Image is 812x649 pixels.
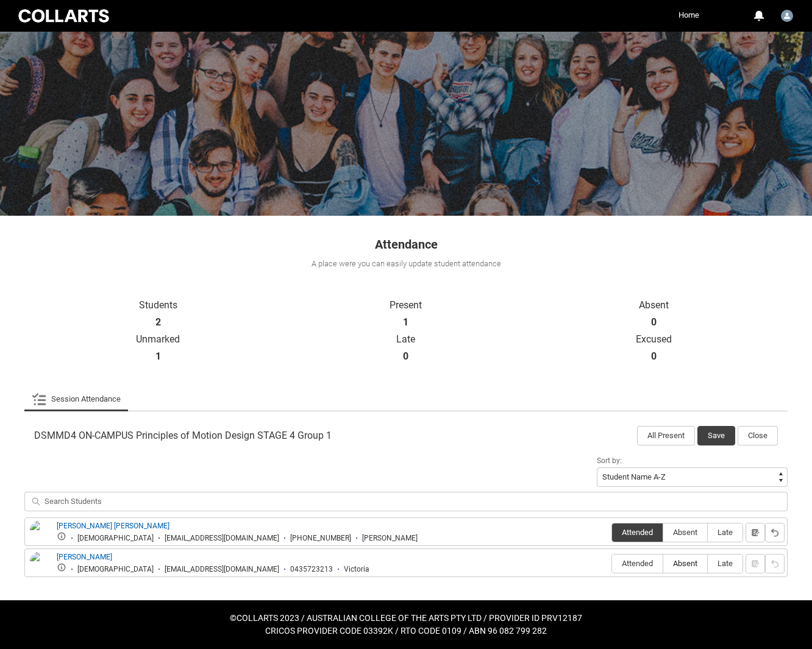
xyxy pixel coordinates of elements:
[30,520,49,547] img: Jennifer Britney
[746,523,765,542] button: Notes
[290,534,351,543] div: [PHONE_NUMBER]
[375,237,438,252] span: Attendance
[362,534,418,543] div: [PERSON_NAME]
[403,350,408,363] strong: 0
[77,534,154,543] div: [DEMOGRAPHIC_DATA]
[637,426,695,445] button: All Present
[165,565,279,574] div: [EMAIL_ADDRESS][DOMAIN_NAME]
[778,5,796,24] button: User Profile Juliet.Rowe
[663,528,707,537] span: Absent
[597,456,622,465] span: Sort by:
[530,299,778,311] p: Absent
[344,565,369,574] div: Victoria
[663,559,707,568] span: Absent
[765,523,785,542] button: Reset
[57,553,112,561] a: [PERSON_NAME]
[781,10,793,22] img: Juliet.Rowe
[32,387,121,411] a: Session Attendance
[403,316,408,328] strong: 1
[612,528,663,537] span: Attended
[282,333,530,346] p: Late
[612,559,663,568] span: Attended
[24,492,788,511] input: Search Students
[24,387,128,411] li: Session Attendance
[57,522,169,530] a: [PERSON_NAME] [PERSON_NAME]
[34,299,282,311] p: Students
[708,559,743,568] span: Late
[77,565,154,574] div: [DEMOGRAPHIC_DATA]
[155,316,161,328] strong: 2
[30,551,49,578] img: Victoria Puyat
[651,350,657,363] strong: 0
[290,565,333,574] div: 0435723213
[165,534,279,543] div: [EMAIL_ADDRESS][DOMAIN_NAME]
[697,426,735,445] button: Save
[34,430,332,442] span: DSMMD4 ON-CAMPUS Principles of Motion Design STAGE 4 Group 1
[765,554,785,573] button: Reset
[738,426,778,445] button: Close
[155,350,161,363] strong: 1
[34,333,282,346] p: Unmarked
[23,258,789,270] div: A place were you can easily update student attendance
[530,333,778,346] p: Excused
[708,528,743,537] span: Late
[282,299,530,311] p: Present
[675,6,702,24] a: Home
[651,316,657,328] strong: 0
